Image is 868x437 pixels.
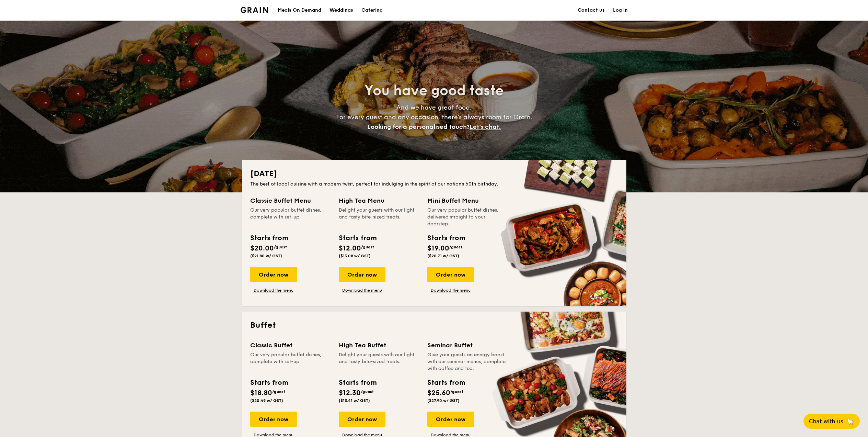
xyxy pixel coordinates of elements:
div: Starts from [339,378,376,388]
div: Our very popular buffet dishes, complete with set-up. [250,351,331,372]
div: The best of local cuisine with a modern twist, perfect for indulging in the spirit of our nation’... [250,181,618,188]
span: $12.30 [339,389,361,397]
div: Delight your guests with our light and tasty bite-sized treats. [339,351,419,372]
img: Grain [241,7,268,13]
a: Download the menu [427,288,474,293]
a: Logotype [241,7,268,13]
span: ($20.71 w/ GST) [427,254,459,258]
span: $20.00 [250,244,274,253]
span: Looking for a personalised touch? [367,123,470,131]
h2: [DATE] [250,168,618,179]
span: /guest [274,245,287,249]
span: Let's chat. [470,123,501,131]
span: ($21.80 w/ GST) [250,254,282,258]
div: High Tea Menu [339,196,419,205]
div: Seminar Buffet [427,340,508,350]
div: Starts from [427,233,465,243]
span: /guest [450,389,463,394]
span: /guest [272,389,285,394]
span: ($13.41 w/ GST) [339,398,370,403]
div: Starts from [427,378,465,388]
div: Starts from [250,378,288,388]
span: /guest [449,245,462,249]
div: Classic Buffet Menu [250,196,331,205]
span: $12.00 [339,244,361,253]
span: /guest [361,245,374,249]
div: Give your guests an energy boost with our seminar menus, complete with coffee and tea. [427,351,508,372]
div: Our very popular buffet dishes, delivered straight to your doorstep. [427,207,508,227]
div: Delight your guests with our light and tasty bite-sized treats. [339,207,419,227]
div: Classic Buffet [250,340,331,350]
div: Order now [427,412,474,427]
div: Starts from [339,233,376,243]
div: Order now [339,412,385,427]
div: Starts from [250,233,288,243]
span: $19.00 [427,244,449,253]
div: Our very popular buffet dishes, complete with set-up. [250,207,331,227]
div: High Tea Buffet [339,340,419,350]
a: Download the menu [339,288,385,293]
h2: Buffet [250,320,618,331]
div: Order now [339,267,385,282]
div: Mini Buffet Menu [427,196,508,205]
span: You have good taste [364,82,504,99]
span: $18.80 [250,389,272,397]
span: /guest [361,389,374,394]
span: Chat with us [809,418,843,425]
div: Order now [250,412,297,427]
span: 🦙 [846,417,854,425]
div: Order now [250,267,297,282]
a: Download the menu [250,288,297,293]
span: ($20.49 w/ GST) [250,398,283,403]
span: ($27.90 w/ GST) [427,398,460,403]
span: ($13.08 w/ GST) [339,254,371,258]
span: $25.60 [427,389,450,397]
button: Chat with us🦙 [803,414,860,429]
span: And we have great food. For every guest and any occasion, there’s always room for Grain. [336,104,532,131]
div: Order now [427,267,474,282]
